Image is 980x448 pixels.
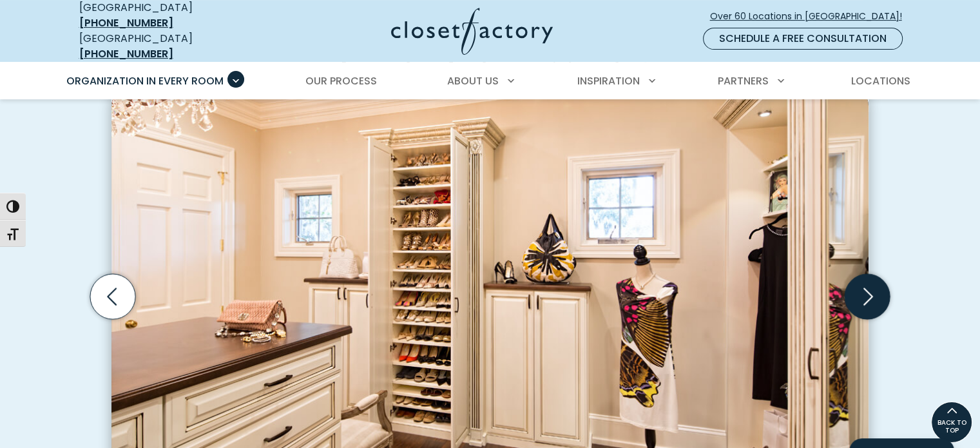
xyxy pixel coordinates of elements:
[718,73,769,88] span: Partners
[931,402,972,443] a: BACK TO TOP
[703,28,903,50] a: Schedule a Free Consultation
[305,73,377,88] span: Our Process
[85,269,140,324] button: Previous slide
[840,269,895,324] button: Next slide
[79,15,173,30] a: [PHONE_NUMBER]
[709,5,913,28] a: Over 60 Locations in [GEOGRAPHIC_DATA]!
[447,73,499,88] span: About Us
[391,8,553,55] img: Closet Factory Logo
[710,10,912,23] span: Over 60 Locations in [GEOGRAPHIC_DATA]!
[79,46,173,61] a: [PHONE_NUMBER]
[850,73,910,88] span: Locations
[79,31,266,62] div: [GEOGRAPHIC_DATA]
[66,73,224,88] span: Organization in Every Room
[932,419,972,434] span: BACK TO TOP
[57,63,923,99] nav: Primary Menu
[577,73,640,88] span: Inspiration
